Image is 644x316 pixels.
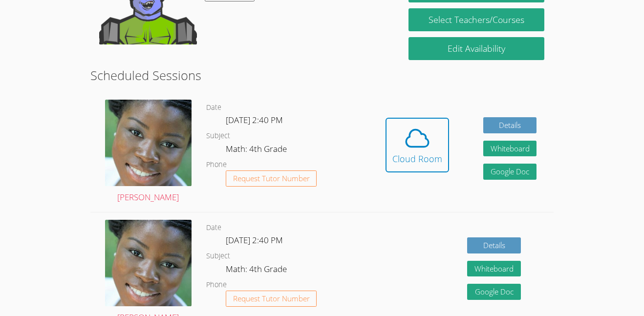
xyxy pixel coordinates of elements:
dt: Phone [206,279,227,291]
button: Request Tutor Number [226,170,317,187]
button: Request Tutor Number [226,291,317,307]
img: 1000004422.jpg [105,100,192,186]
a: Details [467,237,521,253]
dd: Math: 4th Grade [226,262,289,279]
img: 1000004422.jpg [105,220,192,306]
dt: Phone [206,159,227,171]
a: Google Doc [483,164,537,180]
a: [PERSON_NAME] [105,100,192,205]
span: [DATE] 2:40 PM [226,234,283,246]
a: Details [483,117,537,133]
dt: Subject [206,130,230,142]
span: Request Tutor Number [233,175,310,182]
div: Cloud Room [392,152,442,166]
button: Cloud Room [386,118,449,172]
a: Edit Availability [408,37,544,60]
dt: Date [206,102,221,114]
a: Select Teachers/Courses [408,8,544,31]
dt: Date [206,222,221,234]
h2: Scheduled Sessions [90,66,554,84]
dd: Math: 4th Grade [226,142,289,159]
span: [DATE] 2:40 PM [226,114,283,126]
button: Whiteboard [483,141,537,157]
button: Whiteboard [467,261,521,277]
a: Google Doc [467,284,521,300]
span: Request Tutor Number [233,295,310,302]
dt: Subject [206,250,230,262]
